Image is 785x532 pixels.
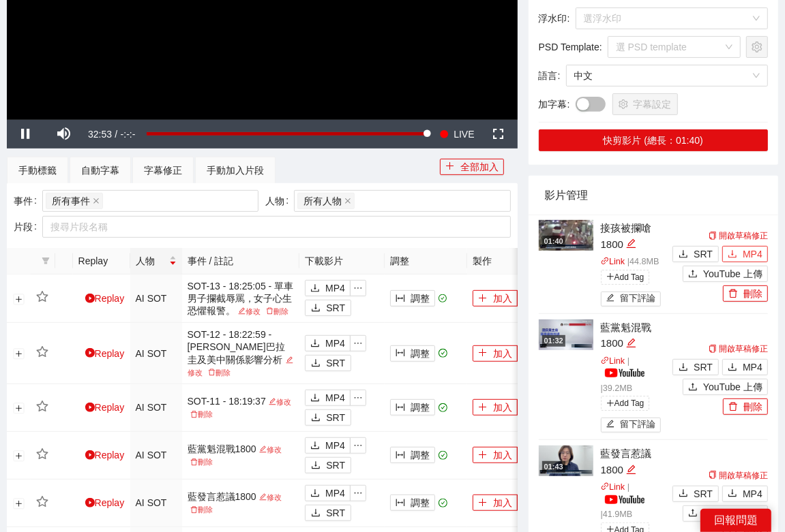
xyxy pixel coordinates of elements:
span: download [311,303,321,314]
a: Replay [85,497,125,508]
span: column-width [396,348,405,359]
div: 手動標籤 [18,163,57,178]
span: link [601,482,610,491]
th: 下載影片 [299,248,385,275]
span: download [311,508,321,519]
label: 人物 [265,190,294,212]
button: downloadSRT [305,409,351,426]
span: star [36,346,48,358]
a: 修改 [256,493,284,501]
span: copy [709,232,717,240]
button: ellipsis [517,399,533,416]
span: download [310,393,320,404]
div: SOT-13 - 18:25:05 - 單車男子攔截辱罵，女子心生恐懼報警。 [188,280,295,317]
button: plus加入 [473,290,518,307]
span: ellipsis [351,441,366,450]
a: Replay [85,402,125,413]
img: 3b998898-b13f-4307-9875-77c76f302147.jpg [539,319,593,350]
span: star [36,496,48,508]
button: ellipsis [350,437,366,454]
div: AI SOT [136,448,177,463]
a: 修改 [235,307,263,315]
button: 快剪影片 (總長：01:40) [539,129,768,151]
span: play-circle [85,403,95,412]
span: delete [728,402,738,413]
span: Add Tag [601,396,650,411]
div: SOT-12 - 18:22:59 - [PERSON_NAME]巴拉圭及美中關係影響分析 [188,328,295,378]
span: plus [606,399,614,407]
span: LIVE [454,120,474,148]
button: 展開行 [13,349,24,360]
span: column-width [396,403,405,413]
span: MP4 [743,360,762,375]
span: check-circle [439,403,447,412]
a: 刪除 [263,307,291,315]
span: edit [606,420,615,430]
span: 人物 [136,253,166,268]
button: Pause [7,120,45,148]
button: downloadSRT [305,355,351,371]
span: MP4 [325,438,345,453]
a: 開啟草稿修正 [709,231,768,240]
span: download [679,488,688,499]
span: 語言 : [539,68,561,83]
div: AI SOT [136,400,177,415]
span: column-width [396,498,405,509]
button: edit留下評論 [601,292,662,307]
span: edit [269,398,276,405]
a: Replay [85,293,125,304]
a: 修改 [256,445,284,454]
span: SRT [326,505,345,520]
button: Mute [45,120,83,148]
span: plus [478,498,488,509]
span: MP4 [325,281,345,296]
span: link [601,257,610,266]
button: ellipsis [350,280,366,296]
span: plus [478,348,488,359]
span: SRT [326,300,345,315]
div: 藍黨魁混戰1800 [188,443,295,467]
span: SRT [694,247,713,262]
div: AI SOT [136,291,177,306]
span: 中文 [574,65,760,86]
button: column-width調整 [390,290,435,307]
span: filter [42,257,50,265]
span: check-circle [439,349,447,358]
div: 01:32 [542,335,565,347]
span: delete [728,289,738,300]
span: download [311,358,321,369]
div: 回報問題 [700,509,771,532]
button: downloadSRT [305,505,351,521]
button: Fullscreen [479,120,518,148]
a: linkLink [601,356,625,366]
span: download [310,339,320,349]
span: SRT [326,458,345,473]
span: column-width [396,294,405,304]
button: Seek to live, currently playing live [434,120,479,148]
button: edit留下評論 [601,418,662,433]
div: AI SOT [136,346,177,361]
span: close [344,198,351,204]
a: 修改 [188,356,293,377]
span: download [679,249,688,260]
div: 影片管理 [545,176,762,215]
button: ellipsis [517,495,533,511]
th: Replay [73,248,130,275]
span: edit [286,356,293,364]
span: edit [259,445,267,453]
span: plus [478,450,488,461]
span: PSD Template : [539,40,602,54]
span: star [36,291,48,303]
th: 調整 [385,248,467,275]
span: play-circle [85,450,95,460]
span: MP4 [325,336,345,351]
span: -:-:- [121,129,136,140]
button: column-width調整 [390,495,435,511]
div: 自動字幕 [81,163,119,178]
button: setting字幕設定 [612,93,678,115]
div: 藍發言惹議1800 [601,445,670,478]
label: 片段 [14,216,42,238]
button: downloadSRT [305,457,351,473]
div: 藍黨魁混戰1800 [601,319,670,351]
span: edit [626,238,636,249]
